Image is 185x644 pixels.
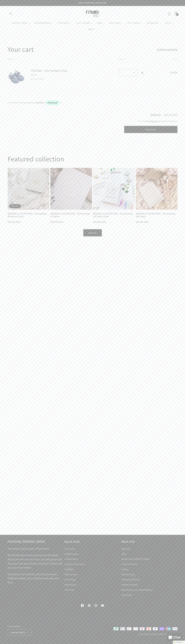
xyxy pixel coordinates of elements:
p: Play Smart | Dress Smart | Shop Smart [8,547,64,551]
a: BABY [95,20,107,26]
a: FOUND by [PERSON_NAME] [143,633,163,635]
button: Australia (AUD $) [8,629,31,636]
a: About Us [122,547,130,551]
a: ADORED ILLUSTRATIONS - The Amazing ABC book [136,212,177,218]
dt: Size: [31,77,35,80]
a: Size Guide [65,547,75,551]
p: $32.00 AUD [164,114,177,116]
h1: Your cart [8,45,34,54]
a: Baby Shorts [65,582,76,587]
h2: Quick links [65,540,120,544]
a: CHILDRENSWEAR [32,20,56,26]
span: 1 [177,13,178,16]
iframe: PayPal-paypal [124,139,177,144]
a: Gift Cards [65,587,74,592]
small: Tax included. calculated at checkout. [124,120,177,122]
span: BED + BATH [109,22,121,24]
a: ADORED ILLUSTRATIONS - Darling Baby Milestone Cards [8,212,49,218]
h3: Subtotal [150,114,161,116]
th: Product [8,58,109,63]
th: Total [159,58,177,63]
a: Refund Policy [122,572,135,577]
a: FAQs [122,551,126,557]
span: CHILDRENSWEAR [34,22,51,24]
span: GIFTS [165,22,171,24]
a: Words From [PERSON_NAME] [122,557,150,562]
h2: Country/region [8,625,31,628]
a: FOOTWEAR [56,20,74,26]
th: Quantity [109,58,159,63]
span: EAT + DRINK [127,22,140,24]
a: ADORED ILLUSTRATIONS - The Amazing 123 Flash Cards [93,212,135,218]
summary: Search [8,10,14,17]
p: All products are carefully selected by founder [PERSON_NAME], early childhood educator and Mum. [8,572,64,585]
a: Continue shopping [157,47,177,51]
a: BED + BATH [107,20,125,26]
dd: 9 (17cm) [36,77,44,80]
img: FOUND By Flynn logo [86,10,99,17]
a: Remove TOOTSIES - Jelly Sandals | Navy - 9 (17cm) [140,70,145,76]
a: ABOUT [86,26,99,33]
a: Buy Now Pay Later With Afterpay [122,587,153,592]
a: TOYS + BOOKS [74,20,95,26]
span: ABOUT [87,28,95,31]
span: SHOP BY THEME [11,22,27,24]
a: Swaddles [65,567,74,572]
a: ADORED ILLUSTRATIONS - The Amazing 123 Book [50,212,92,218]
p: We find the best Aussie products for the whole family that will save you time, save the planet an... [8,553,64,570]
a: Shipping & Returns [122,577,140,582]
a: View all products in the Products collection [83,229,102,236]
div: $32.00 [31,73,76,76]
a: GROWN UPS [144,20,163,26]
a: Childrenswear [65,551,78,557]
span: GROWN UPS [146,22,159,24]
h2: More Info [122,540,177,544]
a: GIFTS [163,20,176,26]
input: Quantity for TOOTSIES - Jelly Sandals | Navy [125,69,131,76]
span: BABY [97,22,103,24]
a: Privacy [122,567,128,572]
h2: FOUND By [PERSON_NAME] [8,540,64,544]
a: Affiliate Program [122,582,138,587]
a: TOOTSIES - Jelly Sandals | Navy [31,69,76,72]
span: FOOTWEAR [57,22,69,24]
inbox-online-store-chat: Shopify online store chat [166,633,183,642]
a: Powered by Shopify [163,633,177,635]
a: Toddler Boots [65,557,78,562]
span: TOYS + BOOKS [76,22,91,24]
h2: Featured collection [8,155,64,163]
small: © 2025, [138,633,163,635]
a: Terms Of Service [122,562,138,567]
button: Check out [124,126,177,133]
a: EAT + DRINK [125,20,144,26]
a: Children's Raincoats [65,562,84,567]
a: Picnic Rugs [65,577,76,582]
a: Shipping [149,120,157,122]
a: Gifts For Mum [65,572,78,577]
a: SHOP BY THEME [9,20,32,26]
span: $32.00 [165,71,177,74]
a: Contact Us [122,592,132,598]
